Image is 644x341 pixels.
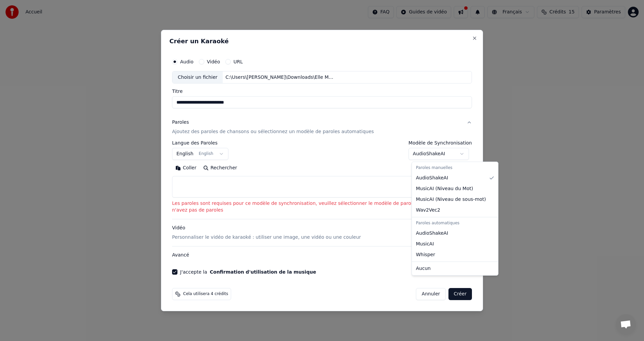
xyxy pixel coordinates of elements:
span: MusicAI ( Niveau du Mot ) [416,185,473,192]
span: AudioShakeAI [416,230,448,237]
div: Paroles manuelles [413,163,497,173]
div: Paroles automatiques [413,219,497,228]
span: MusicAI ( Niveau de sous-mot ) [416,196,486,203]
span: Whisper [416,251,435,258]
span: Wav2Vec2 [416,207,440,214]
span: AudioShakeAI [416,175,448,181]
span: MusicAI [416,241,434,247]
span: Aucun [416,265,431,272]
